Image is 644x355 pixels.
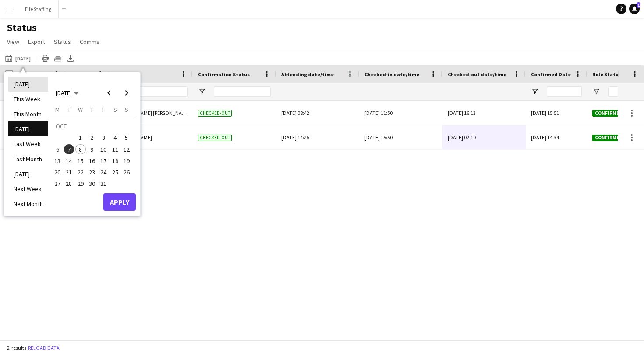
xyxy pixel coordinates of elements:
button: 28-10-2025 [63,178,74,189]
span: View [7,38,19,46]
button: 09-10-2025 [86,144,98,155]
span: T [67,106,71,114]
a: Comms [76,36,103,47]
span: 11 [110,144,120,155]
app-action-btn: Print [40,53,50,64]
span: Role Status [592,71,621,78]
span: 6 [52,144,63,155]
span: 20 [52,167,63,177]
button: Open Filter Menu [198,88,206,96]
div: [DATE] 08:42 [281,101,354,125]
button: 25-10-2025 [109,167,120,178]
button: Elle Staffing [18,0,59,18]
span: 4 [110,133,120,143]
span: 10 [98,144,109,155]
span: M [55,106,60,114]
div: [DATE] 14:25 [281,125,354,149]
div: [DATE] 16:13 [448,101,520,125]
span: 25 [110,167,120,177]
button: 27-10-2025 [52,178,63,189]
li: Last Week [8,136,48,151]
span: Checked-out [198,110,232,117]
span: Checked-in date/time [364,71,419,78]
span: Attending date/time [281,71,334,78]
span: 7 [64,144,74,155]
button: 02-10-2025 [86,132,98,143]
button: 08-10-2025 [75,144,86,155]
button: 17-10-2025 [98,155,109,167]
button: 03-10-2025 [98,132,109,143]
div: [DATE] 15:51 [526,101,587,125]
button: 10-10-2025 [98,144,109,155]
span: F [102,106,105,114]
button: Previous month [100,84,118,102]
span: 24 [98,167,109,177]
span: 1 [75,133,86,143]
button: 23-10-2025 [86,167,98,178]
span: 14 [64,156,74,166]
span: 9 [87,144,97,155]
span: 16 [87,156,97,166]
span: Photo [71,71,86,78]
div: [DATE] 15:50 [364,125,437,149]
app-action-btn: Crew files as ZIP [53,53,63,64]
span: 12 [121,144,132,155]
input: Role Status Filter Input [608,86,643,97]
span: S [125,106,128,114]
span: Confirmed [592,135,625,141]
button: 18-10-2025 [109,155,120,167]
button: Open Filter Menu [531,88,539,96]
button: 05-10-2025 [121,132,132,143]
span: 8 [75,144,86,155]
input: Confirmation Status Filter Input [214,86,271,97]
span: 17 [98,156,109,166]
button: 26-10-2025 [121,167,132,178]
button: 29-10-2025 [75,178,86,189]
button: Open Filter Menu [592,88,600,96]
li: This Month [8,106,48,121]
span: 21 [64,167,74,177]
span: 2 [87,133,97,143]
button: 06-10-2025 [52,144,63,155]
span: 1 [637,2,640,8]
span: Export [28,38,45,46]
span: [PERSON_NAME] [PERSON_NAME] [115,110,190,116]
li: Last Month [8,152,48,167]
span: S [113,106,117,114]
span: W [78,106,83,114]
button: 13-10-2025 [52,155,63,167]
span: 26 [121,167,132,177]
span: 23 [87,167,97,177]
button: Next month [118,84,135,102]
div: [DATE] 02:10 [448,125,520,149]
input: Confirmed Date Filter Input [547,86,582,97]
button: [DATE] [4,53,32,64]
span: 5 [121,133,132,143]
button: 11-10-2025 [109,144,120,155]
span: Confirmation Status [198,71,250,78]
span: 3 [98,133,109,143]
span: Confirmed Date [531,71,571,78]
td: OCT [52,121,132,132]
span: 27 [52,179,63,189]
input: Name Filter Input [131,86,188,97]
button: 14-10-2025 [63,155,74,167]
button: 22-10-2025 [75,167,86,178]
button: Apply [103,193,136,211]
span: Name [115,71,129,78]
span: T [90,106,93,114]
button: 19-10-2025 [121,155,132,167]
button: 07-10-2025 [63,144,74,155]
button: 04-10-2025 [109,132,120,143]
span: [DATE] [56,89,72,97]
span: 22 [75,167,86,177]
button: 30-10-2025 [86,178,98,189]
a: View [4,36,23,47]
li: This Week [8,92,48,106]
button: 01-10-2025 [75,132,86,143]
span: Confirmed [592,110,625,117]
span: 28 [64,179,74,189]
span: 29 [75,179,86,189]
span: 18 [110,156,120,166]
span: 13 [52,156,63,166]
